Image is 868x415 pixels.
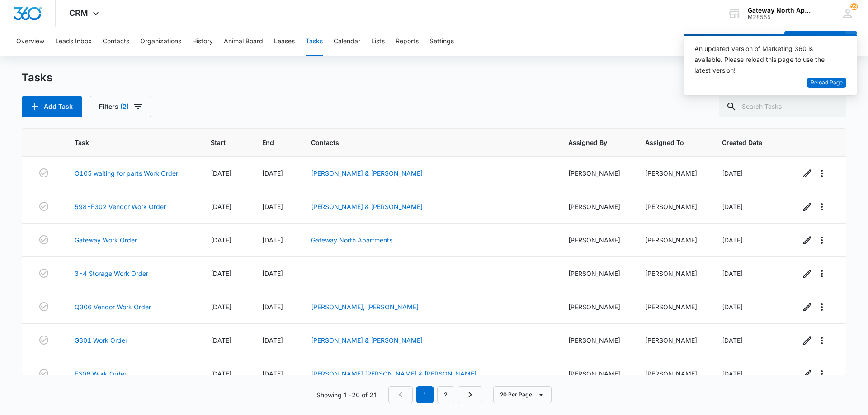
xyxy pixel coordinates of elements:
div: [PERSON_NAME] [568,336,623,345]
div: [PERSON_NAME] [568,269,623,278]
span: Start [211,138,228,147]
span: [DATE] [211,203,231,210]
span: [DATE] [211,370,231,378]
div: [PERSON_NAME] [645,235,700,245]
span: [DATE] [211,236,231,244]
button: Add Contact [784,31,845,52]
button: Add Task [22,96,82,117]
button: Reload Page [807,78,846,88]
button: Settings [429,27,454,56]
span: CRM [69,8,88,18]
div: [PERSON_NAME] [645,369,700,378]
span: [DATE] [262,270,283,277]
div: [PERSON_NAME] [645,302,700,312]
a: Next Page [458,386,482,403]
span: [DATE] [262,203,283,210]
button: Leads Inbox [55,27,92,56]
a: [PERSON_NAME] & [PERSON_NAME] [311,336,423,344]
button: Overview [16,27,44,56]
span: [DATE] [211,336,231,344]
a: [PERSON_NAME] & [PERSON_NAME] [311,169,423,177]
div: [PERSON_NAME] [645,269,700,278]
span: [DATE] [722,336,743,344]
span: Reload Page [811,79,843,87]
span: [DATE] [211,303,231,311]
a: Page 2 [437,386,454,403]
p: Showing 1-20 of 21 [316,390,377,400]
span: [DATE] [262,336,283,344]
button: Organizations [140,27,181,56]
button: Calendar [334,27,360,56]
a: 598-F302 Vendor Work Order [75,202,166,211]
a: F306 Work Order [75,369,127,378]
span: (2) [120,103,129,110]
span: [DATE] [262,370,283,378]
span: Created Date [722,138,765,147]
span: [DATE] [722,203,743,210]
div: [PERSON_NAME] [568,302,623,312]
button: Animal Board [224,27,263,56]
div: [PERSON_NAME] [645,202,700,211]
div: [PERSON_NAME] [568,202,623,211]
a: O105 waiting for parts Work Order [75,168,178,178]
div: [PERSON_NAME] [568,369,623,378]
div: account name [748,7,814,14]
span: [DATE] [722,236,743,244]
a: 3-4 Storage Work Order [75,269,148,278]
span: [DATE] [262,303,283,311]
a: G301 Work Order [75,336,127,345]
span: Assigned To [645,138,687,147]
nav: Pagination [388,386,482,403]
button: Tasks [306,27,323,56]
a: [PERSON_NAME], [PERSON_NAME] [311,303,419,311]
button: Reports [396,27,419,56]
div: [PERSON_NAME] [568,235,623,245]
span: [DATE] [722,370,743,378]
span: End [262,138,276,147]
a: [PERSON_NAME] & [PERSON_NAME] [311,203,423,210]
button: Filters(2) [90,96,151,117]
button: Contacts [103,27,129,56]
a: Gateway North Apartments [311,236,392,244]
span: [DATE] [722,169,743,177]
span: [DATE] [211,169,231,177]
button: Lists [371,27,385,56]
span: [DATE] [722,303,743,311]
em: 1 [416,386,434,403]
button: Leases [274,27,295,56]
div: [PERSON_NAME] [645,168,700,178]
div: An updated version of Marketing 360 is available. Please reload this page to use the latest version! [694,43,835,76]
span: [DATE] [211,270,231,277]
div: notifications count [850,3,858,10]
button: History [192,27,213,56]
a: Gateway Work Order [75,235,137,245]
span: Task [75,138,176,147]
button: 20 Per Page [493,386,552,403]
span: Assigned By [568,138,610,147]
div: [PERSON_NAME] [645,336,700,345]
div: [PERSON_NAME] [568,168,623,178]
span: [DATE] [722,270,743,277]
h1: Tasks [22,71,52,84]
span: Contacts [311,138,534,147]
span: 23 [850,3,858,10]
input: Search Tasks [719,96,846,117]
div: account id [748,14,814,20]
a: [PERSON_NAME] [PERSON_NAME] & [PERSON_NAME] [311,370,476,378]
a: Q306 Vendor Work Order [75,302,151,312]
span: [DATE] [262,169,283,177]
span: [DATE] [262,236,283,244]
